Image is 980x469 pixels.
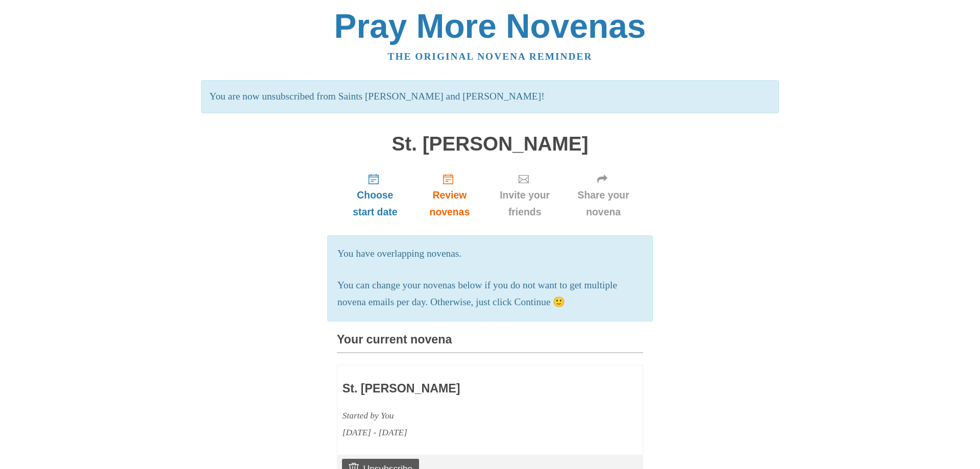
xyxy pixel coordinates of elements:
[337,277,643,311] p: You can change your novenas below if you do not want to get multiple novena emails per day. Other...
[342,382,578,396] h3: St. [PERSON_NAME]
[347,187,403,220] span: Choose start date
[342,407,578,424] div: Started by You
[342,424,578,441] div: [DATE] - [DATE]
[496,187,553,220] span: Invite your friends
[337,333,643,353] h3: Your current novena
[201,80,778,113] p: You are now unsubscribed from Saints [PERSON_NAME] and [PERSON_NAME]!
[337,133,643,155] h1: St. [PERSON_NAME]
[486,165,563,226] a: Invite your friends
[334,7,646,45] a: Pray More Novenas
[337,165,413,226] a: Choose start date
[424,187,476,220] span: Review novenas
[337,245,643,262] p: You have overlapping novenas.
[413,165,486,226] a: Review novenas
[563,165,643,226] a: Share your novena
[574,187,633,220] span: Share your novena
[388,51,593,62] a: The original novena reminder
